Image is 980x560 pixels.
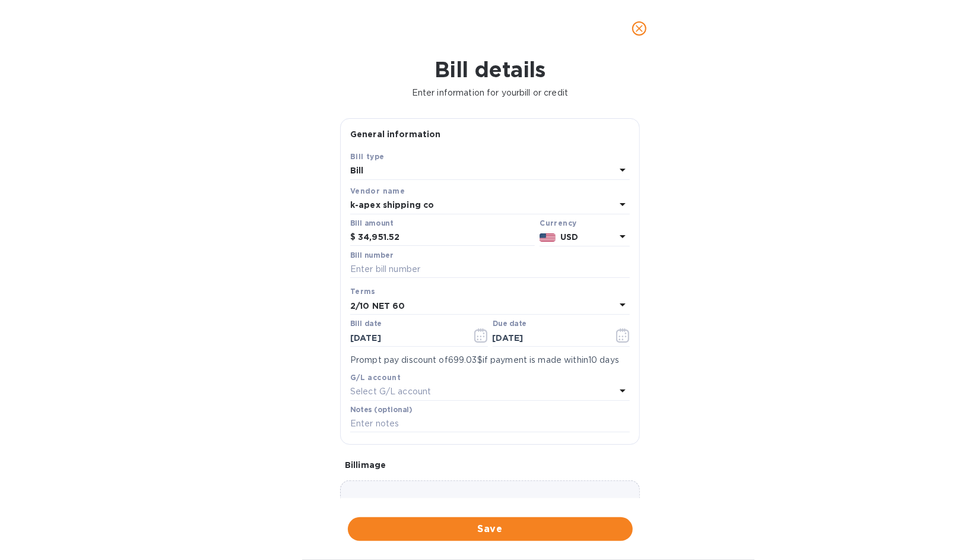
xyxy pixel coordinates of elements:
[350,329,462,347] input: Select date
[350,385,431,398] p: Select G/L account
[350,152,385,161] b: Bill type
[493,321,527,328] label: Due date
[540,219,576,227] b: Currency
[357,522,623,536] span: Save
[350,200,434,210] b: k-apex shipping co
[350,406,413,413] label: Notes (optional)
[493,329,605,347] input: Due date
[350,261,630,279] input: Enter bill number
[9,57,971,82] h1: Bill details
[350,229,358,246] div: $
[9,87,971,99] p: Enter information for your bill or credit
[350,373,401,382] b: G/L account
[350,287,376,296] b: Terms
[348,517,633,541] button: Save
[350,252,393,259] label: Bill number
[350,301,405,311] b: 2/10 NET 60
[540,233,556,242] img: USD
[350,186,405,195] b: Vendor name
[625,14,654,43] button: close
[350,166,364,175] b: Bill
[350,129,441,139] b: General information
[560,232,578,242] b: USD
[350,415,630,433] input: Enter notes
[350,220,393,227] label: Bill amount
[345,459,635,471] p: Bill image
[350,354,630,366] p: Prompt pay discount of 699.03$ if payment is made within 10 days
[350,321,382,328] label: Bill date
[358,229,535,246] input: $ Enter bill amount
